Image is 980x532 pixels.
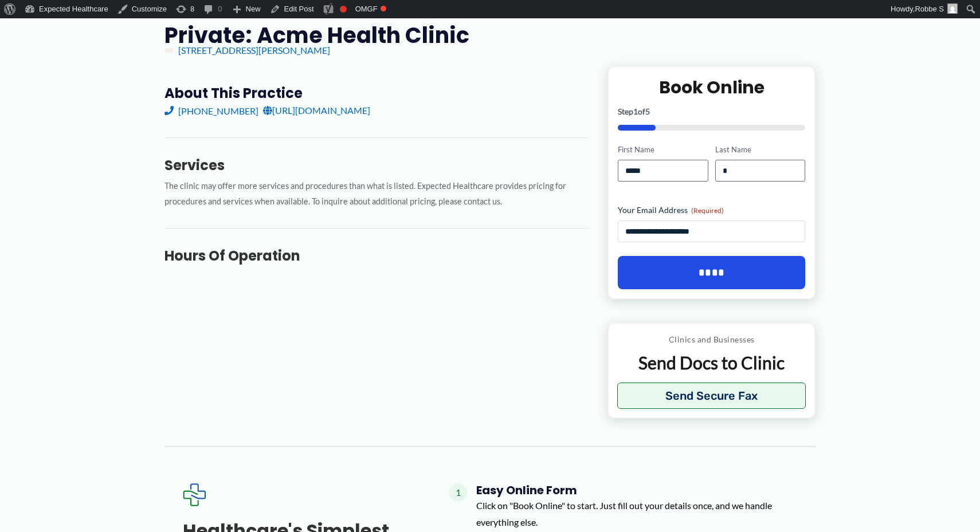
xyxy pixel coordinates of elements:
p: Clinics and Businesses [617,332,806,347]
label: Last Name [715,144,805,155]
span: 1 [633,107,638,116]
a: [PHONE_NUMBER] [164,102,258,119]
label: First Name [618,144,708,155]
button: Send Secure Fax [617,383,806,409]
div: [STREET_ADDRESS][PERSON_NAME] [178,44,816,57]
div: Focus keyphrase not set [340,6,347,13]
img: Expected Healthcare Logo [183,483,206,506]
h2: Book Online [618,76,805,98]
span: (Required) [691,206,724,215]
label: Your Email Address [618,204,805,216]
a: [URL][DOMAIN_NAME] [263,102,370,119]
h3: About this practice [164,84,589,102]
p: The clinic may offer more services and procedures than what is listed. Expected Healthcare provid... [164,179,589,210]
p: Step of [618,108,805,116]
p: Send Docs to Clinic [617,352,806,374]
p: Click on "Book Online" to start. Just fill out your details once, and we handle everything else. [476,497,797,531]
span: 5 [645,107,650,116]
h2: Private: Acme Health Clinic [164,21,469,49]
span: 1 [449,483,467,502]
h3: Services [164,156,589,174]
span: Robbe S [915,5,944,13]
h3: Hours of Operation [164,247,589,265]
h4: Easy Online Form [476,483,797,497]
